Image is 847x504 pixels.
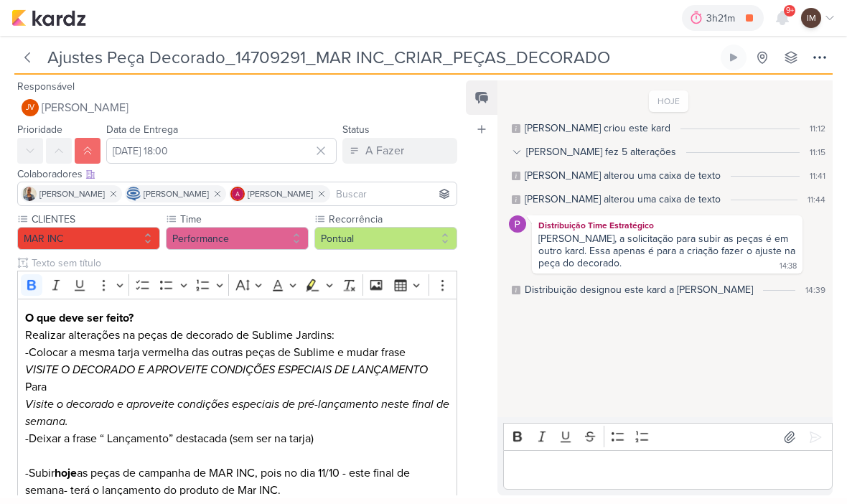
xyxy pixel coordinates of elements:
[333,185,454,202] input: Buscar
[342,138,457,164] button: A Fazer
[25,344,450,361] p: -Colocar a mesma tarja vermelha das outras peças de Sublime e mudar frase
[342,123,370,136] label: Status
[512,195,520,204] div: Este log é visível à todos no kard
[25,363,428,377] i: VISITE O DECORADO E APROVEITE CONDIÇÕES ESPECIAIS DE LANÇAMENTO
[179,212,309,227] label: Time
[17,271,457,299] div: Editor toolbar
[503,423,833,451] div: Editor toolbar
[728,52,739,63] div: Ligar relógio
[30,212,160,227] label: CLIENTES
[22,187,37,201] img: Iara Santos
[512,286,520,294] div: Este log é visível à todos no kard
[512,172,520,180] div: Este log é visível à todos no kard
[538,233,798,269] div: [PERSON_NAME], a solicitação para subir as peças é em outro kard. Essa apenas é para a criação fa...
[43,45,718,70] input: Kard Sem Título
[807,11,816,24] p: IM
[26,104,34,112] p: JV
[525,282,753,297] div: Distribuição designou este kard a Joney
[808,193,825,206] div: 11:44
[126,187,141,201] img: Caroline Traven De Andrade
[365,142,404,159] div: A Fazer
[25,397,449,429] i: Visite o decorado e aproveite condições especiais de pré-lançamento neste final de semana.
[55,466,77,480] strong: hoje
[25,311,134,325] strong: O que deve ser feito?
[25,327,450,344] p: Realizar alterações na peças de decorado de Sublime Jardins:
[106,138,337,164] input: Select a date
[810,146,825,159] div: 11:15
[144,187,209,200] span: [PERSON_NAME]
[106,123,178,136] label: Data de Entrega
[17,95,457,121] button: JV [PERSON_NAME]
[327,212,457,227] label: Recorrência
[25,431,29,446] i: -
[17,123,62,136] label: Prioridade
[230,187,245,201] img: Alessandra Gomes
[805,284,825,297] div: 14:39
[25,430,450,447] p: Deixar a frase “ Lançamento” destacada (sem ser na tarja)
[780,261,797,272] div: 14:38
[525,192,721,207] div: Isabella alterou uma caixa de texto
[25,378,450,396] p: Para
[17,167,457,182] div: Colaboradores
[22,99,39,116] div: Joney Viana
[29,256,457,271] input: Texto sem título
[248,187,313,200] span: [PERSON_NAME]
[810,169,825,182] div: 11:41
[512,124,520,133] div: Este log é visível à todos no kard
[17,227,160,250] button: MAR INC
[801,8,821,28] div: Isabella Machado Guimarães
[706,11,739,26] div: 3h21m
[39,187,105,200] span: [PERSON_NAME]
[166,227,309,250] button: Performance
[25,465,450,499] p: -Subir as peças de campanha de MAR INC, pois no dia 11/10 - este final de semana- terá o lançamen...
[509,215,526,233] img: Distribuição Time Estratégico
[525,168,721,183] div: Isabella alterou uma caixa de texto
[786,5,794,17] span: 9+
[42,99,128,116] span: [PERSON_NAME]
[503,450,833,490] div: Editor editing area: main
[810,122,825,135] div: 11:12
[17,80,75,93] label: Responsável
[11,9,86,27] img: kardz.app
[525,121,670,136] div: Isabella criou este kard
[314,227,457,250] button: Pontual
[535,218,800,233] div: Distribuição Time Estratégico
[526,144,676,159] div: [PERSON_NAME] fez 5 alterações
